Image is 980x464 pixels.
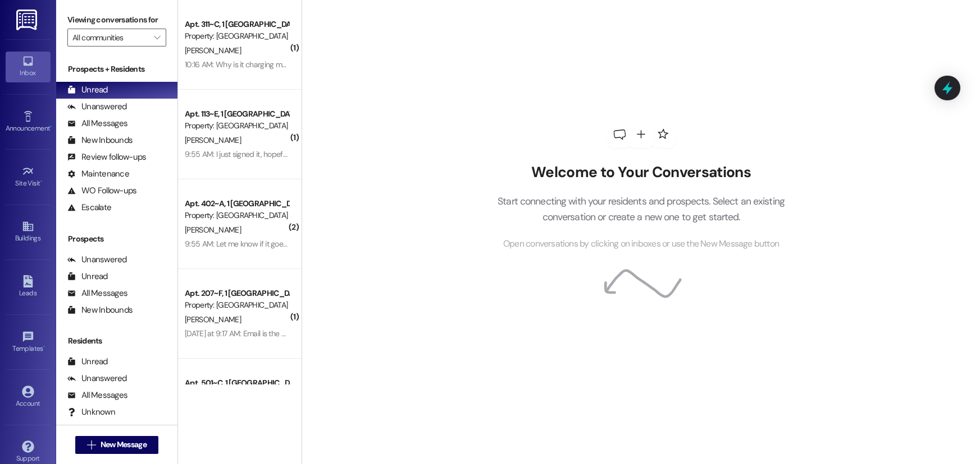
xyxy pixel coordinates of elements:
div: Property: [GEOGRAPHIC_DATA] [185,210,289,221]
div: Unread [67,271,108,282]
div: New Inbounds [67,304,133,316]
div: Review follow-ups [67,151,146,163]
img: ResiDesk Logo [16,10,39,30]
div: Unread [67,356,108,368]
div: Maintenance [67,168,129,180]
label: Viewing conversations for [67,11,166,29]
div: Unanswered [67,101,127,113]
div: Property: [GEOGRAPHIC_DATA] [185,299,289,311]
div: New Inbounds [67,134,133,146]
div: 9:55 AM: Let me know if it goes though, my phones being silly, I might send on group chat, my tex... [185,239,640,249]
div: Property: [GEOGRAPHIC_DATA] [185,30,289,42]
button: New Message [75,436,158,454]
div: Unread [67,84,108,96]
div: Unanswered [67,373,127,384]
div: Apt. 113~E, 1 [GEOGRAPHIC_DATA] [185,108,289,120]
a: Leads [6,272,51,302]
h2: Welcome to Your Conversations [481,164,802,182]
div: All Messages [67,287,127,299]
input: All communities [72,29,148,47]
div: Unanswered [67,254,127,266]
div: All Messages [67,389,127,401]
span: • [40,178,42,185]
span: Open conversations by clicking on inboxes or use the New Message button [503,237,779,251]
span: • [43,343,45,351]
div: [DATE] at 9:17 AM: Email is the same. Thank you! [185,328,338,338]
div: 9:55 AM: I just signed it, hopefully it went through! [185,149,347,159]
span: [PERSON_NAME] [185,45,241,55]
div: Apt. 311~C, 1 [GEOGRAPHIC_DATA] [185,18,289,30]
div: 10:16 AM: Why is it charging me the application fee and security deposit again? And why is the re... [185,59,594,69]
div: WO Follow-ups [67,185,136,197]
div: Residents [56,335,177,347]
i:  [87,440,95,449]
div: Prospects + Residents [56,63,177,75]
div: Property: [GEOGRAPHIC_DATA] [185,120,289,132]
a: Account [6,382,51,412]
span: New Message [101,439,147,451]
a: Buildings [6,217,51,247]
span: [PERSON_NAME] [185,225,241,235]
span: [PERSON_NAME] [185,314,241,324]
div: All Messages [67,118,127,129]
div: Apt. 501~C, 1 [GEOGRAPHIC_DATA] [185,377,289,389]
p: Start connecting with your residents and prospects. Select an existing conversation or create a n... [481,193,802,225]
i:  [154,33,160,42]
div: Unknown [67,406,115,418]
span: [PERSON_NAME] [185,135,241,145]
div: Prospects [56,233,177,245]
a: Site Visit • [6,162,51,192]
span: • [50,123,52,131]
a: Inbox [6,52,51,82]
div: Apt. 402~A, 1 [GEOGRAPHIC_DATA] [185,198,289,210]
div: Apt. 207~F, 1 [GEOGRAPHIC_DATA] [185,287,289,299]
a: Templates • [6,327,51,358]
div: Escalate [67,202,111,214]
